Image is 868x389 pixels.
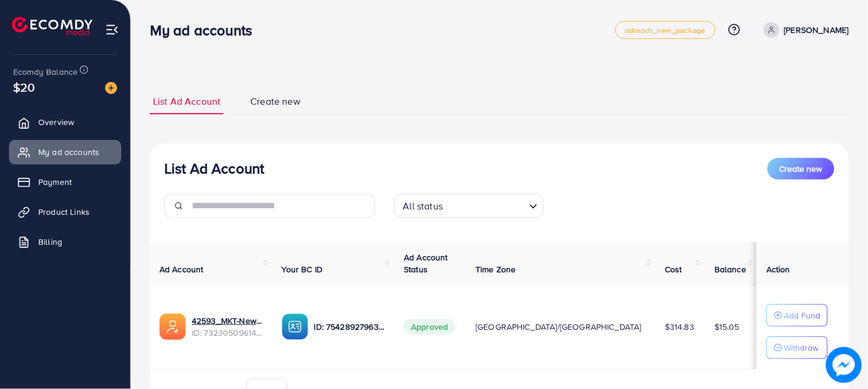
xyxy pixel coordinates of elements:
span: Cost [665,263,682,275]
img: image [105,82,117,94]
p: Add Fund [784,308,820,323]
span: My ad accounts [38,146,99,158]
span: adreach_new_package [625,26,706,34]
div: <span class='underline'>42593_MKT-New_1705030690861</span></br>7323050961424007170 [192,315,263,339]
span: $20 [13,78,35,96]
span: Billing [38,236,62,248]
span: Overview [38,116,74,128]
span: Approved [404,319,455,335]
span: Action [766,263,790,275]
img: ic-ba-acc.ded83a64.svg [282,314,308,340]
a: Overview [9,110,121,134]
img: image [826,347,862,383]
span: ID: 7323050961424007170 [192,327,263,339]
p: ID: 7542892796370649089 [314,320,385,334]
button: Create new [768,158,835,180]
button: Add Fund [766,304,828,327]
a: adreach_new_package [615,21,716,39]
p: [PERSON_NAME] [784,23,849,37]
span: All status [401,197,446,215]
a: Billing [9,230,121,254]
span: $15.05 [714,321,740,333]
div: Search for option [394,194,544,218]
span: Ad Account [160,263,204,275]
img: ic-ads-acc.e4c84228.svg [160,314,186,340]
span: $314.83 [665,321,694,333]
a: My ad accounts [9,140,121,164]
span: List Ad Account [153,95,220,108]
img: menu [105,23,119,37]
p: Withdraw [784,341,818,355]
span: Time Zone [476,263,516,275]
a: 42593_MKT-New_1705030690861 [192,315,263,327]
span: Create new [780,163,823,175]
a: Payment [9,170,121,194]
img: logo [12,17,93,35]
span: Balance [714,263,746,275]
span: Your BC ID [282,263,323,275]
a: [PERSON_NAME] [759,22,849,38]
button: Withdraw [766,336,828,359]
span: Product Links [38,206,90,218]
span: Ad Account Status [404,251,448,275]
span: [GEOGRAPHIC_DATA]/[GEOGRAPHIC_DATA] [476,321,642,333]
span: Payment [38,176,72,188]
h3: List Ad Account [164,160,264,177]
h3: My ad accounts [150,22,262,39]
a: Product Links [9,200,121,224]
span: Ecomdy Balance [13,66,78,78]
input: Search for option [446,195,524,215]
span: Create new [250,95,300,108]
